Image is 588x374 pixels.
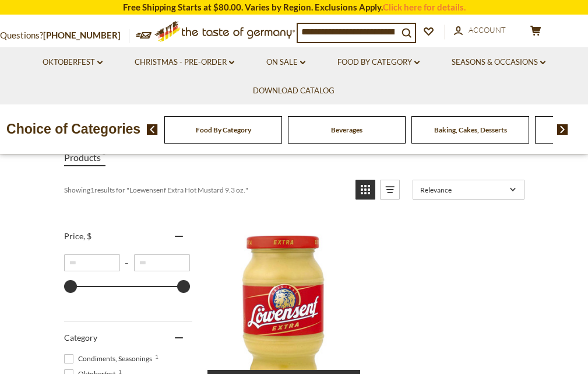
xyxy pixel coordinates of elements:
a: Seasons & Occasions [452,56,545,69]
span: Account [469,25,506,34]
a: Food By Category [337,56,420,69]
img: next arrow [557,124,568,135]
span: Relevance [420,186,506,194]
b: 1 [90,186,94,194]
a: Click here for details. [383,2,466,12]
span: , $ [83,231,91,241]
a: Download Catalog [253,85,335,97]
a: [PHONE_NUMBER] [43,30,121,40]
a: Oktoberfest [43,56,103,69]
a: Food By Category [196,125,251,134]
a: Beverages [331,125,362,134]
a: View Products Tab [64,149,105,166]
span: – [120,258,134,267]
a: Baking, Cakes, Desserts [434,125,507,134]
span: 1 [102,149,105,165]
input: Minimum value [64,254,120,271]
div: Showing results for " " [64,180,347,200]
span: 1 [155,354,159,359]
a: View list mode [380,180,400,200]
img: previous arrow [147,124,158,135]
input: Maximum value [134,254,190,271]
a: Sort options [413,180,524,200]
span: Category [64,333,97,342]
a: View grid mode [355,180,375,200]
span: Condiments, Seasonings [64,354,156,364]
a: On Sale [266,56,305,69]
span: Price [64,231,91,241]
a: Christmas - PRE-ORDER [135,56,234,69]
a: Account [454,24,506,37]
